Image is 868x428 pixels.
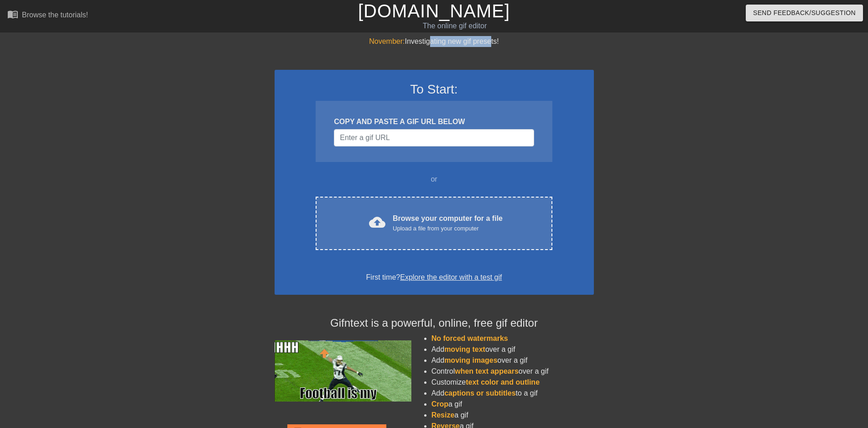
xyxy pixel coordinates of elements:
img: football_small.gif [275,340,411,402]
span: Send Feedback/Suggestion [753,7,856,19]
div: Upload a file from your computer [393,224,503,233]
span: No forced watermarks [431,334,508,342]
button: Send Feedback/Suggestion [746,5,863,21]
li: a gif [431,399,594,410]
a: Browse the tutorials! [7,9,88,23]
span: captions or subtitles [444,389,515,397]
div: First time? [286,272,582,283]
li: Add to a gif [431,388,594,399]
span: November: [369,37,405,45]
span: moving text [444,345,485,353]
h3: To Start: [286,82,582,97]
a: [DOMAIN_NAME] [358,1,510,21]
div: Browse your computer for a file [393,213,503,233]
li: a gif [431,410,594,421]
h4: Gifntext is a powerful, online, free gif editor [275,317,594,330]
div: COPY AND PASTE A GIF URL BELOW [334,116,534,127]
span: cloud_upload [369,214,385,230]
span: when text appears [455,367,519,375]
input: Username [334,129,534,146]
a: Explore the editor with a test gif [400,273,502,281]
li: Control over a gif [431,366,594,377]
div: or [298,174,570,185]
span: moving images [444,356,497,364]
span: Resize [431,411,455,419]
li: Add over a gif [431,344,594,355]
span: menu_book [7,9,18,20]
span: Crop [431,400,448,408]
div: The online gif editor [294,21,615,31]
li: Add over a gif [431,355,594,366]
div: Investigating new gif presets! [275,36,594,47]
span: text color and outline [466,378,540,386]
li: Customize [431,377,594,388]
div: Browse the tutorials! [22,11,88,19]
